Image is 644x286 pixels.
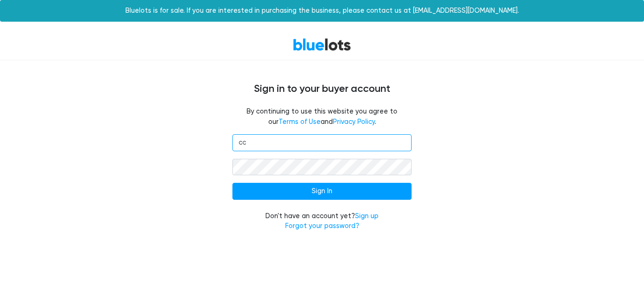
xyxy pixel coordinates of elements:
[333,118,375,126] a: Privacy Policy
[279,118,321,126] a: Terms of Use
[355,212,379,220] a: Sign up
[232,183,412,200] input: Sign In
[232,106,412,127] fieldset: By continuing to use this website you agree to our and .
[285,222,359,230] a: Forgot your password?
[232,134,412,151] input: Email
[293,38,351,51] a: BlueLots
[39,83,605,95] h4: Sign in to your buyer account
[232,211,412,231] div: Don't have an account yet?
